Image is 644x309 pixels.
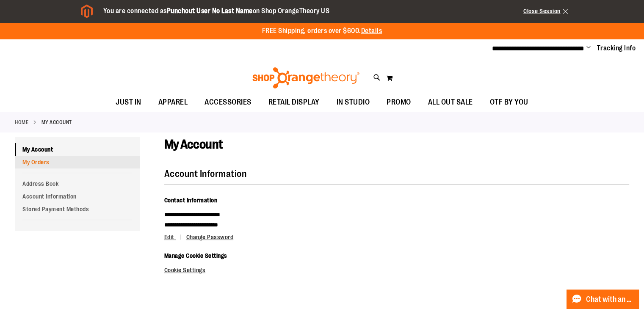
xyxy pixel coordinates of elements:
[15,119,28,126] a: Home
[15,156,140,168] a: My Orders
[164,197,218,204] span: Contact Information
[103,7,330,15] span: You are connected as on Shop OrangeTheory US
[262,26,382,36] p: FREE Shipping, orders over $600.
[158,93,188,112] span: APPAREL
[164,137,223,152] span: My Account
[205,93,252,112] span: ACCESSORIES
[523,8,568,14] a: Close Session
[337,93,370,112] span: IN STUDIO
[164,267,206,273] a: Cookie Settings
[164,168,247,179] strong: Account Information
[41,119,72,126] strong: My Account
[81,4,93,18] img: Magento
[164,252,227,259] span: Manage Cookie Settings
[15,177,140,190] a: Address Book
[15,143,140,156] a: My Account
[586,44,591,52] button: Account menu
[586,295,634,303] span: Chat with an Expert
[361,27,382,35] a: Details
[164,234,185,240] a: Edit
[186,234,234,240] a: Change Password
[567,290,639,309] button: Chat with an Expert
[428,93,473,112] span: ALL OUT SALE
[251,67,361,88] img: Shop Orangetheory
[490,93,528,112] span: OTF BY YOU
[387,93,411,112] span: PROMO
[15,190,140,203] a: Account Information
[116,93,141,112] span: JUST IN
[164,234,174,240] span: Edit
[597,44,636,53] a: Tracking Info
[167,7,253,15] strong: Punchout User No Last Name
[268,93,320,112] span: RETAIL DISPLAY
[15,203,140,215] a: Stored Payment Methods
